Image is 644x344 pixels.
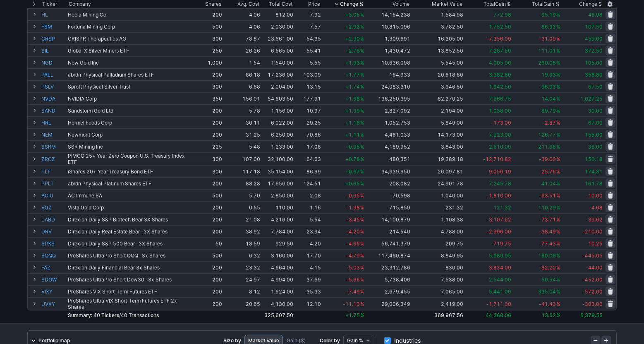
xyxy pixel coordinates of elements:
span: % [556,217,560,223]
td: 54.35 [294,32,322,44]
span: % [360,96,364,102]
span: 150.18 [585,156,603,162]
td: 7.92 [294,8,322,20]
span: -719.75 [491,241,511,247]
span: % [360,180,364,187]
span: 7,245.78 [489,180,511,187]
div: Fortuna Mining Corp [68,24,192,30]
td: 16,305.00 [411,32,464,44]
span: 2,610.00 [489,144,511,150]
span: 111.01 [538,48,556,54]
span: 7,287.50 [489,48,511,54]
div: Hecla Mining Co [68,12,192,18]
a: SIL [41,45,66,56]
span: 126.77 [538,132,556,138]
td: 200 [193,177,223,189]
span: 1,752.50 [489,24,511,30]
span: -73.71 [539,217,556,223]
td: 4.06 [223,20,261,32]
td: 124.51 [294,177,322,189]
span: 67.00 [588,120,603,126]
td: 5.55 [294,56,322,68]
td: 4.20 [294,237,322,249]
span: % [360,24,364,30]
a: ACIU [41,190,66,201]
td: 500 [193,20,223,32]
td: 164,933 [365,68,412,80]
td: 31.25 [223,128,261,140]
span: -31.09 [539,36,556,42]
span: -4.66 [346,241,360,247]
span: % [556,144,560,150]
span: 121.32 [493,204,511,211]
span: -4.20 [346,229,360,235]
span: 67.50 [588,84,603,90]
td: 86.99 [294,165,322,177]
td: 200 [193,128,223,140]
td: 13,852.50 [411,44,464,56]
td: 4,216.00 [261,213,294,225]
span: 36.00 [588,144,603,150]
span: 46.98 [588,12,603,18]
span: -25.76 [539,168,556,175]
td: 5,545.00 [411,56,464,68]
span: % [556,156,560,162]
span: 30.00 [588,108,603,114]
td: 2,030.00 [261,20,294,32]
span: 358.80 [585,72,603,78]
td: 5.70 [223,189,261,201]
span: +1.16 [345,120,360,126]
a: SQQQ [41,250,66,261]
a: FAZ [41,262,66,273]
td: 17.08 [294,140,322,152]
span: % [556,168,560,175]
span: % [360,241,364,247]
div: Newmont Corp [68,132,192,138]
td: 7.57 [294,20,322,32]
div: abrdn Physical Palladium Shares ETF [68,72,192,78]
div: Direxion Daily S&P 500 Bear -3X Shares [68,241,192,247]
span: % [556,132,560,138]
span: +0.95 [345,144,360,150]
td: 1,540.00 [261,56,294,68]
td: 14,173.00 [411,128,464,140]
td: 6,250.00 [261,128,294,140]
span: 161.78 [585,180,603,187]
span: % [360,156,364,162]
td: 200 [193,104,223,116]
td: 70.86 [294,128,322,140]
span: % [360,48,364,54]
a: PPLT [41,178,66,189]
span: +3.05 [345,12,360,18]
td: 19,389.18 [411,152,464,165]
span: +1.11 [345,132,360,138]
td: 26.26 [223,44,261,56]
td: 3,782.50 [411,20,464,32]
span: % [360,72,364,78]
td: 110.00 [261,201,294,213]
td: 30.11 [223,116,261,128]
span: 7,666.75 [489,96,511,102]
span: 89.79 [541,108,556,114]
td: 32,100.00 [261,152,294,165]
td: 7,784.00 [261,225,294,237]
span: 4,005.00 [489,60,511,66]
span: 95.19 [541,12,556,18]
span: 96.93 [541,84,556,90]
td: 17,236.00 [261,68,294,80]
span: % [556,120,560,126]
span: 1,942.50 [489,84,511,90]
span: 1,038.00 [489,108,511,114]
td: 86.18 [223,68,261,80]
td: 1,156.00 [261,104,294,116]
td: 208,082 [365,177,412,189]
span: % [360,217,364,223]
td: 5.54 [294,213,322,225]
div: Direxion Daily S&P Biotech Bear 3X Shares [68,217,192,223]
a: FSM [41,21,66,32]
td: 231.32 [411,201,464,213]
a: SPXS [41,238,66,249]
td: 1,040.00 [411,189,464,201]
td: 62,270.25 [411,92,464,104]
span: -3,107.62 [486,217,511,223]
